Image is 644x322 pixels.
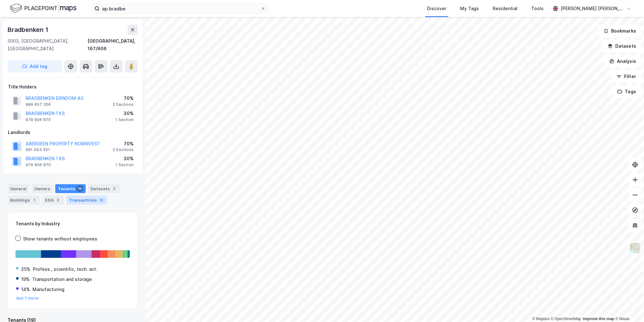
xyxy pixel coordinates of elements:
div: [GEOGRAPHIC_DATA], 167/906 [87,37,138,52]
div: [PERSON_NAME] [PERSON_NAME] [561,5,624,12]
div: Buildings [8,196,40,204]
div: Bradbenken 1 [8,25,50,35]
div: General [8,184,29,193]
div: Owners [32,184,53,193]
img: logo.f888ab2527a4732fd821a326f86c7f29.svg [10,3,76,14]
div: Profess., scientific, tech. act. [33,265,97,273]
div: Manufacturing [33,286,64,293]
div: ESG [43,196,64,204]
div: Datasets [88,184,120,193]
button: And 7 more [16,296,39,301]
div: 989 657 356 [26,102,51,107]
div: 19 [76,185,83,192]
div: Landlords [8,129,137,136]
div: 991 043 551 [26,147,50,152]
div: Title Holders [8,83,137,91]
img: Z [629,242,641,254]
div: 70% [112,140,134,148]
a: Mapbox [532,317,550,321]
div: 5003, [GEOGRAPHIC_DATA], [GEOGRAPHIC_DATA] [8,37,87,52]
div: My Tags [460,5,479,12]
div: 70% [112,94,134,102]
div: 2 [55,197,61,203]
div: 3 Sections [112,147,134,152]
div: 1 Section [115,117,134,122]
button: Bookmarks [598,25,641,37]
div: 979 906 870 [26,162,51,167]
a: Improve this map [583,317,614,321]
div: 2 [111,185,117,192]
div: 979 906 870 [26,117,51,122]
div: Transactions [66,196,107,204]
div: 25% [21,265,30,273]
button: Tags [612,85,641,98]
div: 3 Sections [112,102,134,107]
div: Transportation and storage [32,276,92,283]
button: Add tag [8,60,62,73]
div: Discover [427,5,446,12]
button: Datasets [602,40,641,52]
iframe: Chat Widget [612,292,644,322]
div: Show tenants without employees [23,235,97,243]
div: 1 [31,197,38,203]
div: 12 [98,197,105,203]
div: 19% [21,276,30,283]
button: Analysis [604,55,641,68]
button: Filter [611,70,641,83]
div: 14% [21,286,30,293]
div: Residential [493,5,517,12]
div: Tenants by Industry [15,220,130,228]
a: OpenStreetMap [551,317,581,321]
div: Tools [531,5,544,12]
div: 30% [115,155,134,162]
div: Tenants [55,184,86,193]
div: 1 Section [115,162,134,167]
div: 30% [115,110,134,117]
input: Search by address, cadastre, landlords, tenants or people [99,4,261,13]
